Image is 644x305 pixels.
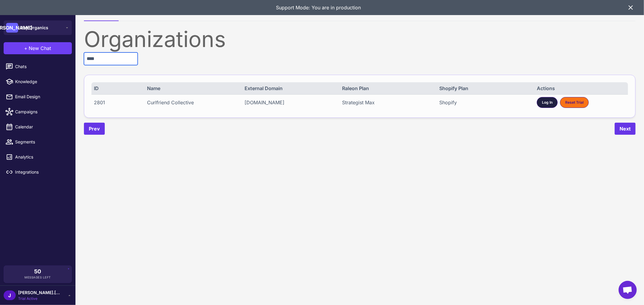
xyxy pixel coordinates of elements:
[15,154,68,160] span: Analytics
[2,105,73,118] a: Campaigns
[615,123,636,135] button: Next
[21,24,48,31] span: Joy Organics
[2,121,73,133] a: Calendar
[18,289,60,296] span: [PERSON_NAME].[PERSON_NAME]
[147,99,236,106] div: Curlfriend Collective
[542,100,553,105] span: Log In
[15,139,68,145] span: Segments
[342,85,431,92] div: Raleon Plan
[24,275,51,280] span: Messages Left
[15,169,68,175] span: Integrations
[2,60,73,73] a: Chats
[15,93,68,100] span: Email Design
[15,124,68,130] span: Calendar
[2,90,73,103] a: Email Design
[18,296,60,301] span: Trial Active
[245,85,333,92] div: External Domain
[565,100,584,105] span: Reset Trial
[84,28,636,50] div: Organizations
[4,291,16,300] div: J
[245,99,333,106] div: [DOMAIN_NAME]
[2,136,73,148] a: Segments
[2,166,73,178] a: Integrations
[15,108,68,115] span: Campaigns
[94,99,138,106] div: 2801
[440,99,528,106] div: Shopify
[94,85,138,92] div: ID
[24,45,28,52] span: +
[4,42,72,54] button: +New Chat
[147,85,236,92] div: Name
[537,85,626,92] div: Actions
[440,85,528,92] div: Shopify Plan
[15,63,68,70] span: Chats
[2,151,73,163] a: Analytics
[342,99,431,106] div: Strategist Max
[619,281,637,299] div: Open chat
[29,45,51,52] span: New Chat
[84,123,105,135] button: Prev
[4,20,72,35] button: [PERSON_NAME]Joy Organics
[34,269,41,274] span: 50
[15,78,68,85] span: Knowledge
[6,23,18,33] div: [PERSON_NAME]
[2,75,73,88] a: Knowledge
